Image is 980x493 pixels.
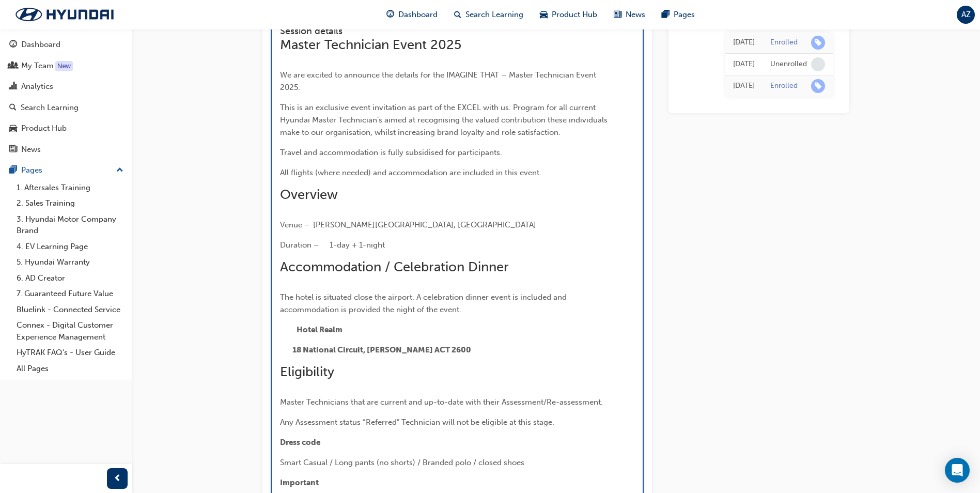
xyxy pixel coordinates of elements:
span: Overview [280,187,338,203]
div: Wed Jul 30 2025 17:28:28 GMT+0800 (Australian Western Standard Time) [733,37,755,49]
a: 3. Hyundai Motor Company Brand [12,211,128,239]
span: News [626,9,645,21]
span: AZ [961,9,971,21]
a: HyTRAK FAQ's - User Guide [12,345,128,361]
a: Connex - Digital Customer Experience Management [12,317,128,345]
a: Analytics [4,77,128,96]
span: This is an exclusive event invitation as part of the EXCEL with us. Program for all current Hyund... [280,103,610,137]
span: people-icon [9,61,17,71]
span: learningRecordVerb_ENROLL-icon [811,36,825,50]
a: Dashboard [4,35,128,54]
div: Enrolled [770,81,798,91]
div: Analytics [21,81,53,93]
span: car-icon [9,124,17,133]
span: car-icon [540,8,548,21]
span: ​ 18 National Circuit, [PERSON_NAME] ACT 2600 [280,345,471,355]
img: Trak [5,4,124,25]
div: Dashboard [21,39,60,51]
a: Search Learning [4,98,128,117]
div: Wed Jul 30 2025 17:22:11 GMT+0800 (Australian Western Standard Time) [733,80,755,92]
a: Product Hub [4,119,128,138]
span: search-icon [454,8,461,21]
span: news-icon [9,145,17,155]
span: Dashboard [398,9,438,21]
button: DashboardMy TeamAnalyticsSearch LearningProduct HubNews [4,33,128,161]
span: We are excited to announce the details for the IMAGINE THAT – Master Technician Event 2025. [280,70,598,92]
button: Pages [4,161,128,180]
span: Smart Casual / Long pants (no shorts) / Branded polo / closed shoes [280,458,524,467]
div: Wed Jul 30 2025 17:25:41 GMT+0800 (Australian Western Standard Time) [733,58,755,70]
a: Bluelink - Connected Service [12,302,128,318]
a: 2. Sales Training [12,195,128,211]
a: 4. EV Learning Page [12,239,128,255]
a: News [4,140,128,159]
div: Product Hub [21,122,67,134]
span: Important [280,478,319,487]
span: The hotel is situated close the airport. A celebration dinner event is included and accommodation... [280,292,569,314]
a: pages-iconPages [654,4,703,25]
a: All Pages [12,361,128,377]
a: 6. AD Creator [12,270,128,286]
span: pages-icon [662,8,670,21]
div: My Team [21,60,54,72]
span: Dress code [280,438,320,447]
span: Venue – [PERSON_NAME][GEOGRAPHIC_DATA], [GEOGRAPHIC_DATA] [280,220,536,229]
div: Pages [21,164,42,176]
span: Product Hub [552,9,597,21]
span: guage-icon [386,8,394,21]
span: Duration – 1-day + 1-night [280,240,385,250]
div: Tooltip anchor [55,61,73,71]
span: pages-icon [9,166,17,175]
a: 5. Hyundai Warranty [12,254,128,270]
span: Hotel Realm [297,325,343,334]
div: Search Learning [21,102,79,114]
div: Open Intercom Messenger [945,458,970,483]
span: Accommodation / Celebration Dinner [280,259,509,275]
span: guage-icon [9,40,17,50]
span: All flights (where needed) and accommodation are included in this event. [280,168,541,177]
div: Enrolled [770,38,798,48]
div: News [21,144,41,156]
span: Master Technician Event 2025 [280,37,461,53]
h4: Session details [280,26,616,37]
span: Travel and accommodation is fully subsidised for participants. [280,148,502,157]
div: Unenrolled [770,59,807,69]
span: news-icon [614,8,621,21]
a: 1. Aftersales Training [12,180,128,196]
a: My Team [4,56,128,75]
a: 7. Guaranteed Future Value [12,286,128,302]
span: up-icon [116,164,123,177]
span: Search Learning [465,9,523,21]
span: prev-icon [114,472,121,485]
a: news-iconNews [605,4,654,25]
span: Pages [674,9,695,21]
a: guage-iconDashboard [378,4,446,25]
span: learningRecordVerb_ENROLL-icon [811,79,825,93]
a: search-iconSearch Learning [446,4,532,25]
button: AZ [957,6,975,24]
a: car-iconProduct Hub [532,4,605,25]
span: Any Assessment status “Referred” Technician will not be eligible at this stage. [280,418,554,427]
span: chart-icon [9,82,17,91]
span: search-icon [9,103,17,113]
span: learningRecordVerb_NONE-icon [811,57,825,71]
span: Eligibility [280,364,334,380]
span: Master Technicians that are current and up-to-date with their Assessment/Re-assessment. [280,397,603,407]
